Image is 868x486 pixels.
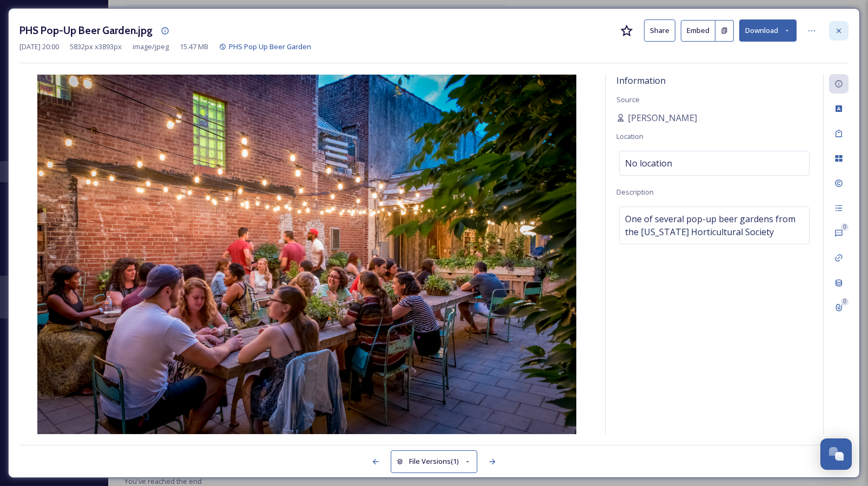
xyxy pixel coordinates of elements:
div: 0 [841,298,849,305]
button: Embed [681,20,715,42]
button: File Versions(1) [391,450,477,472]
span: No location [625,157,672,170]
button: Open Chat [820,438,852,470]
span: PHS Pop Up Beer Garden [229,42,311,51]
h3: PHS Pop-Up Beer Garden.jpg [19,23,153,38]
span: Description [616,187,654,197]
span: Source [616,95,640,104]
span: One of several pop-up beer gardens from the [US_STATE] Horticultural Society [625,212,804,238]
span: [DATE] 20:00 [19,42,59,52]
span: Location [616,131,643,141]
span: Information [616,75,666,86]
span: [PERSON_NAME] [628,111,697,124]
div: 0 [841,223,849,231]
button: Share [644,19,675,42]
span: 5832 px x 3893 px [70,42,122,52]
span: 15.47 MB [180,42,208,52]
img: c8116-Zg3-npz.jpg [19,75,594,434]
span: image/jpeg [133,42,169,52]
button: Download [739,19,797,42]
